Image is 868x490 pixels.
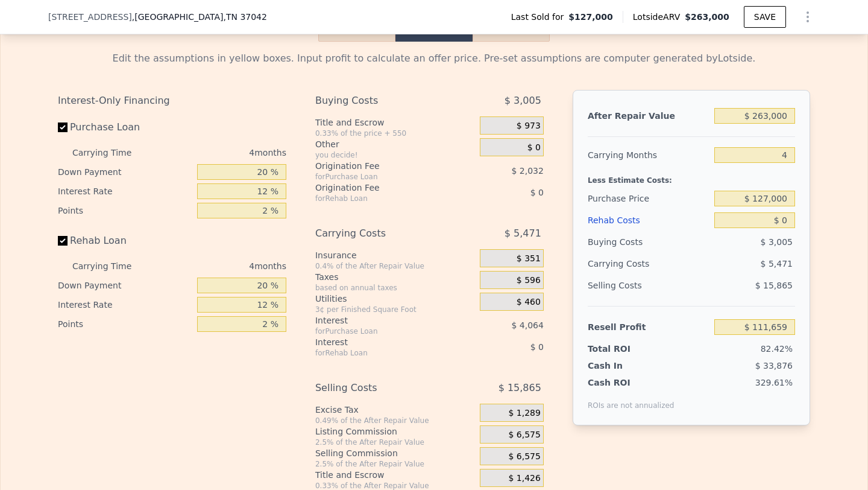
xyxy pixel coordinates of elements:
div: Utilities [315,293,475,305]
span: , [GEOGRAPHIC_DATA] [132,11,267,23]
span: $ 1,426 [508,473,540,484]
span: $ 5,471 [505,223,541,244]
div: 4 months [156,143,286,162]
div: Interest [315,314,450,326]
span: Last Sold for [511,11,569,23]
span: $ 6,575 [508,451,540,462]
div: Interest [315,336,450,348]
span: $ 15,865 [498,377,541,399]
div: Resell Profit [588,316,709,338]
label: Purchase Loan [58,116,192,138]
div: Carrying Costs [588,253,663,275]
div: Carrying Time [72,256,151,276]
div: you decide! [315,150,475,160]
div: Title and Escrow [315,116,475,129]
button: Show Options [796,5,820,29]
span: $ 596 [517,275,541,286]
div: for Rehab Loan [315,194,450,203]
div: 0.49% of the After Repair Value [315,416,475,425]
span: $ 15,865 [755,281,793,290]
div: Down Payment [58,162,192,182]
div: 2.5% of the After Repair Value [315,437,475,447]
span: $ 1,289 [508,408,540,419]
div: Selling Commission [315,447,475,459]
div: 2.5% of the After Repair Value [315,459,475,469]
div: Buying Costs [588,231,709,253]
span: $ 5,471 [761,259,793,269]
span: $ 973 [517,121,541,132]
span: , TN 37042 [223,12,266,22]
span: [STREET_ADDRESS] [48,11,132,23]
div: Total ROI [588,343,663,355]
div: 0.4% of the After Repair Value [315,261,475,271]
span: $ 0 [527,142,541,153]
div: 0.33% of the price + 550 [315,129,475,138]
span: $ 4,064 [511,320,543,330]
div: Insurance [315,249,475,261]
div: Interest Rate [58,295,192,314]
div: Carrying Months [588,144,709,166]
span: 82.42% [761,344,793,354]
span: $ 6,575 [508,430,540,441]
div: Down Payment [58,276,192,295]
span: $ 3,005 [761,237,793,247]
input: Purchase Loan [58,122,68,132]
div: Interest Rate [58,182,192,201]
button: SAVE [744,6,786,28]
div: Listing Commission [315,425,475,437]
div: Points [58,201,192,220]
div: Origination Fee [315,160,450,172]
input: Rehab Loan [58,236,68,246]
div: 4 months [156,256,286,276]
div: Carrying Costs [315,223,450,244]
div: for Purchase Loan [315,172,450,182]
span: $ 33,876 [755,361,793,371]
span: $ 3,005 [505,90,541,112]
div: Selling Costs [588,275,709,296]
div: Taxes [315,271,475,283]
span: $263,000 [685,12,729,22]
div: based on annual taxes [315,283,475,293]
div: Less Estimate Costs: [588,166,795,188]
span: Lotside ARV [633,11,685,23]
div: Rehab Costs [588,209,709,231]
span: 329.61% [755,378,793,387]
div: Origination Fee [315,182,450,194]
span: $ 0 [530,342,544,352]
div: for Rehab Loan [315,348,450,358]
div: Purchase Price [588,188,709,209]
div: Cash ROI [588,377,675,389]
div: Title and Escrow [315,469,475,481]
span: $ 351 [517,253,541,264]
span: $ 2,032 [511,166,543,176]
div: After Repair Value [588,105,709,127]
span: $ 460 [517,297,541,308]
div: Selling Costs [315,377,450,399]
div: Excise Tax [315,404,475,416]
div: for Purchase Loan [315,326,450,336]
div: Other [315,138,475,150]
div: Points [58,314,192,334]
div: Cash In [588,360,663,372]
div: Carrying Time [72,143,151,162]
div: 3¢ per Finished Square Foot [315,305,475,314]
span: $127,000 [568,11,613,23]
div: Edit the assumptions in yellow boxes. Input profit to calculate an offer price. Pre-set assumptio... [58,51,810,66]
div: ROIs are not annualized [588,389,675,410]
label: Rehab Loan [58,230,192,252]
div: Buying Costs [315,90,450,112]
span: $ 0 [530,188,544,197]
div: Interest-Only Financing [58,90,286,112]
